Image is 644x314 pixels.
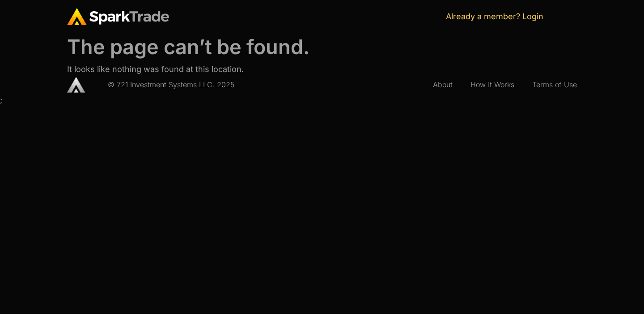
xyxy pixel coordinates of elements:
[424,74,586,95] nav: Menu
[67,37,577,57] h1: The page can’t be found.
[446,12,543,21] a: Already a member? Login
[121,80,234,89] span: 21 Investment Systems LLC. 2025
[523,74,586,95] a: Terms of Use
[462,74,523,95] a: How It Works
[424,74,462,95] a: About
[108,80,121,89] span: © 7
[67,64,577,74] p: It looks like nothing was found at this location.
